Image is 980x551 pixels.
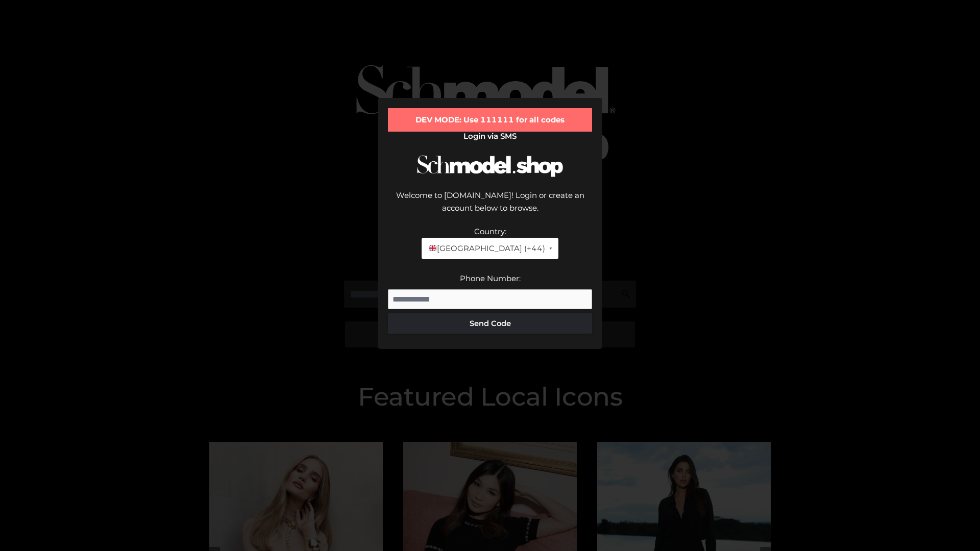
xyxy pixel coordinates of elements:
img: 🇬🇧 [429,244,436,252]
span: [GEOGRAPHIC_DATA] (+44) [428,242,545,255]
img: Schmodel Logo [413,146,567,186]
h2: Login via SMS [388,132,592,141]
div: DEV MODE: Use 111111 for all codes [388,108,592,132]
label: Phone Number: [460,273,521,283]
button: Send Code [388,313,592,334]
div: Welcome to [DOMAIN_NAME]! Login or create an account below to browse. [388,189,592,225]
label: Country: [474,227,506,236]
